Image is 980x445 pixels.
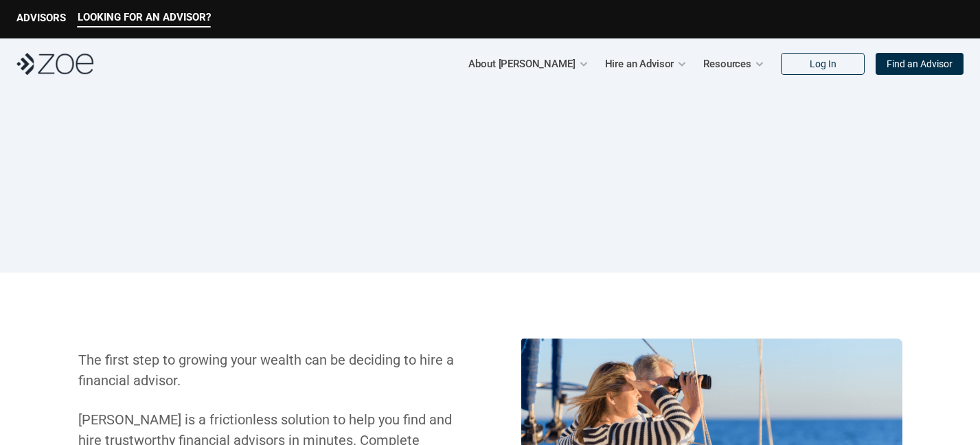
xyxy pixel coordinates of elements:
[468,54,575,74] p: About [PERSON_NAME]
[16,12,66,24] p: ADVISORS
[78,11,211,23] p: LOOKING FOR AN ADVISOR?
[703,54,751,74] p: Resources
[605,54,674,74] p: Hire an Advisor
[810,58,836,70] p: Log In
[781,53,865,75] a: Log In
[227,158,753,204] h1: Where to Find a Financial Advisor
[887,58,953,70] p: Find an Advisor
[78,350,459,391] p: The first step to growing your wealth can be deciding to hire a financial advisor.
[876,53,964,75] a: Find an Advisor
